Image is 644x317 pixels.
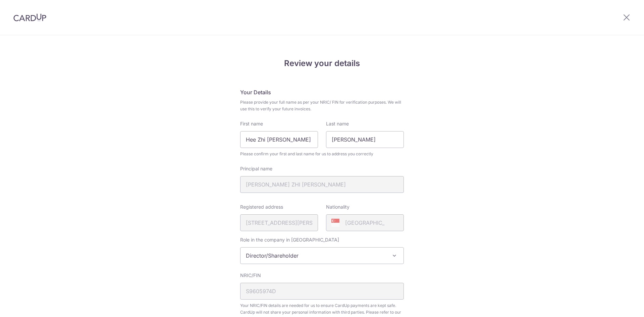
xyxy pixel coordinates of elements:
label: Principal name [240,165,272,172]
span: Please confirm your first and last name for us to address you correctly [240,151,404,157]
label: Role in the company in [GEOGRAPHIC_DATA] [240,236,339,243]
label: Last name [326,120,349,127]
label: Nationality [326,204,350,210]
h4: Review your details [240,57,404,69]
input: First Name [240,131,318,148]
span: Please provide your full name as per your NRIC/ FIN for verification purposes. We will use this t... [240,99,404,112]
label: Registered address [240,204,283,210]
span: Director/Shareholder [240,247,404,264]
label: First name [240,120,263,127]
h5: Your Details [240,88,404,96]
label: NRIC/FIN [240,272,261,279]
span: Director/Shareholder [240,248,404,264]
img: CardUp [13,13,46,21]
input: Last name [326,131,404,148]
